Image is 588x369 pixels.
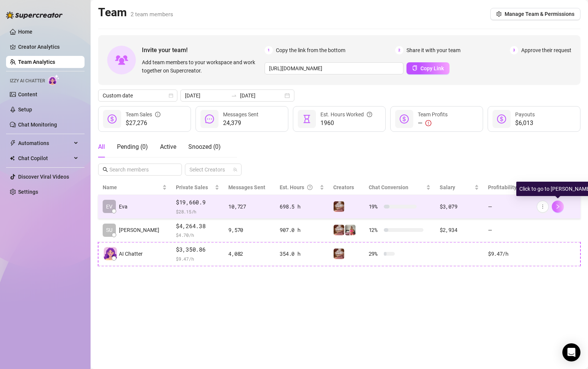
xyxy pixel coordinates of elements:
[515,111,535,117] span: Payouts
[176,255,219,262] span: $ 9.47 /h
[231,93,237,99] span: to
[176,231,219,239] span: $ 4.70 /h
[329,180,364,195] th: Creators
[48,74,60,85] img: AI Chatter
[106,226,112,234] span: SU
[307,183,312,191] span: question-circle
[510,46,518,54] span: 3
[18,29,32,35] a: Home
[176,184,208,190] span: Private Sales
[18,189,38,195] a: Settings
[18,59,55,65] a: Team Analytics
[188,143,221,150] span: Snoozed ( 0 )
[18,91,37,97] a: Content
[18,107,32,113] a: Setup
[108,114,117,124] span: dollar-circle
[142,58,262,75] span: Add team members to your workspace and work together on Supercreator.
[483,195,532,219] td: —
[160,143,176,150] span: Active
[521,46,571,54] span: Approve their request
[515,119,535,128] span: $6,013
[488,250,528,258] div: $9.47 /h
[395,46,403,54] span: 2
[106,202,112,211] span: EV
[406,62,449,74] button: Copy Link
[119,202,128,211] span: Eva
[320,110,372,119] div: Est. Hours Worked
[98,5,173,20] h2: Team
[490,8,580,20] button: Manage Team & Permissions
[540,204,545,209] span: more
[176,222,219,231] span: $4,264.38
[418,111,448,117] span: Team Profits
[109,165,171,174] input: Search members
[345,225,356,235] img: Susanna
[142,45,265,55] span: Invite your team!
[10,156,15,161] img: Chat Copilot
[10,77,45,85] span: Izzy AI Chatter
[103,167,108,172] span: search
[425,120,431,126] span: exclamation-circle
[369,184,408,190] span: Chat Conversion
[18,137,72,149] span: Automations
[406,46,460,54] span: Share it with your team
[280,183,318,191] div: Est. Hours
[440,202,479,211] div: $3,079
[228,226,271,234] div: 9,570
[412,65,417,71] span: copy
[117,142,148,151] div: Pending ( 0 )
[228,202,271,211] div: 10,727
[420,65,444,71] span: Copy Link
[155,110,160,119] span: info-circle
[265,46,273,54] span: 1
[334,225,344,235] img: Susanna
[233,167,237,172] span: team
[483,219,532,242] td: —
[440,184,455,190] span: Salary
[334,249,344,259] img: Susanna
[223,111,259,117] span: Messages Sent
[276,46,345,54] span: Copy the link from the bottom
[228,250,271,258] div: 4,082
[126,110,160,119] div: Team Sales
[555,204,560,209] span: right
[18,174,69,180] a: Discover Viral Videos
[119,250,143,258] span: AI Chatter
[169,93,173,98] span: calendar
[98,142,105,151] div: All
[126,119,160,128] span: $27,276
[488,184,517,190] span: Profitability
[418,119,448,128] div: —
[231,93,237,99] span: swap-right
[367,110,372,119] span: question-circle
[103,183,161,191] span: Name
[18,122,57,128] a: Chat Monitoring
[440,226,479,234] div: $2,934
[505,11,574,17] span: Manage Team & Permissions
[119,226,159,234] span: [PERSON_NAME]
[496,11,502,17] span: setting
[103,90,173,101] span: Custom date
[131,11,173,18] span: 2 team members
[369,202,381,211] span: 19 %
[280,250,324,258] div: 354.0 h
[497,114,506,124] span: dollar-circle
[104,247,117,260] img: izzy-ai-chatter-avatar-DDCN_rTZ.svg
[240,91,283,100] input: End date
[562,343,580,361] div: Open Intercom Messenger
[334,201,344,212] img: Susanna
[280,226,324,234] div: 907.0 h
[205,114,214,124] span: message
[320,119,372,128] span: 1960
[400,114,409,124] span: dollar-circle
[176,208,219,215] span: $ 28.15 /h
[302,114,311,124] span: hourglass
[369,226,381,234] span: 12 %
[18,41,79,53] a: Creator Analytics
[185,91,228,100] input: Start date
[10,140,16,146] span: thunderbolt
[6,11,63,19] img: logo-BBDzfeDw.svg
[176,245,219,254] span: $3,350.86
[369,250,381,258] span: 29 %
[176,198,219,207] span: $19,660.9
